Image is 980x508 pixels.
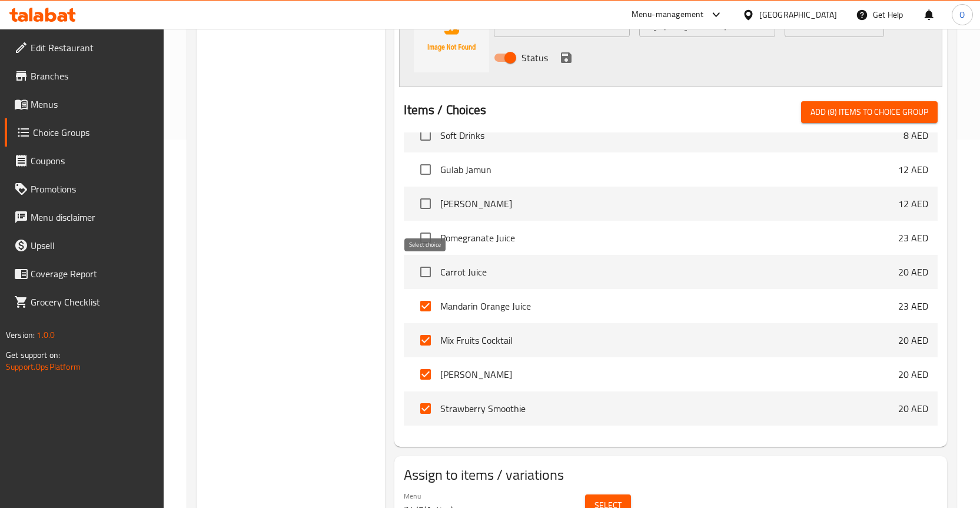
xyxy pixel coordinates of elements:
[440,333,898,347] span: Mix Fruits Cocktail
[31,267,154,281] span: Coverage Report
[898,401,928,416] p: 20 AED
[440,436,898,450] span: Banana Smoothie
[31,69,154,83] span: Branches
[440,162,898,177] span: Gulab Jamun
[5,203,164,231] a: Menu disclaimer
[5,288,164,316] a: Grocery Checklist
[810,105,928,119] span: Add (8) items to choice group
[413,362,438,387] span: Select choice
[898,436,928,450] p: 20 AED
[6,359,81,374] a: Support.OpsPlatform
[413,294,438,318] span: Select choice
[413,430,438,455] span: Select choice
[5,34,164,62] a: Edit Restaurant
[6,347,60,363] span: Get support on:
[440,367,898,381] span: [PERSON_NAME]
[440,299,898,313] span: Mandarin Orange Juice
[404,101,486,119] h2: Items / Choices
[898,299,928,313] p: 23 AED
[440,231,898,245] span: Pomegranate Juice
[440,401,898,416] span: Strawberry Smoothie
[31,97,154,111] span: Menus
[557,49,575,67] button: save
[36,327,55,343] span: 1.0.0
[413,225,438,250] span: Select choice
[404,466,938,484] h2: Assign to items / variations
[801,101,938,123] button: Add (8) items to choice group
[31,182,154,196] span: Promotions
[793,18,810,32] p: AED
[404,492,421,499] label: Menu
[31,238,154,253] span: Upsell
[898,162,928,177] p: 12 AED
[413,157,438,182] span: Select choice
[33,125,154,140] span: Choice Groups
[959,8,965,21] span: O
[440,265,898,279] span: Carrot Juice
[5,260,164,288] a: Coverage Report
[898,333,928,347] p: 20 AED
[31,295,154,309] span: Grocery Checklist
[31,210,154,224] span: Menu disclaimer
[413,191,438,216] span: Select choice
[903,128,928,142] p: 8 AED
[521,51,548,65] span: Status
[759,8,837,21] div: [GEOGRAPHIC_DATA]
[898,231,928,245] p: 23 AED
[632,8,704,22] div: Menu-management
[413,396,438,421] span: Select choice
[31,41,154,55] span: Edit Restaurant
[440,197,898,211] span: [PERSON_NAME]
[413,328,438,353] span: Select choice
[6,327,35,343] span: Version:
[5,90,164,118] a: Menus
[898,197,928,211] p: 12 AED
[5,62,164,90] a: Branches
[5,175,164,203] a: Promotions
[898,265,928,279] p: 20 AED
[5,147,164,175] a: Coupons
[5,231,164,260] a: Upsell
[898,367,928,381] p: 20 AED
[440,128,903,142] span: Soft Drinks
[5,118,164,147] a: Choice Groups
[31,154,154,168] span: Coupons
[413,123,438,148] span: Select choice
